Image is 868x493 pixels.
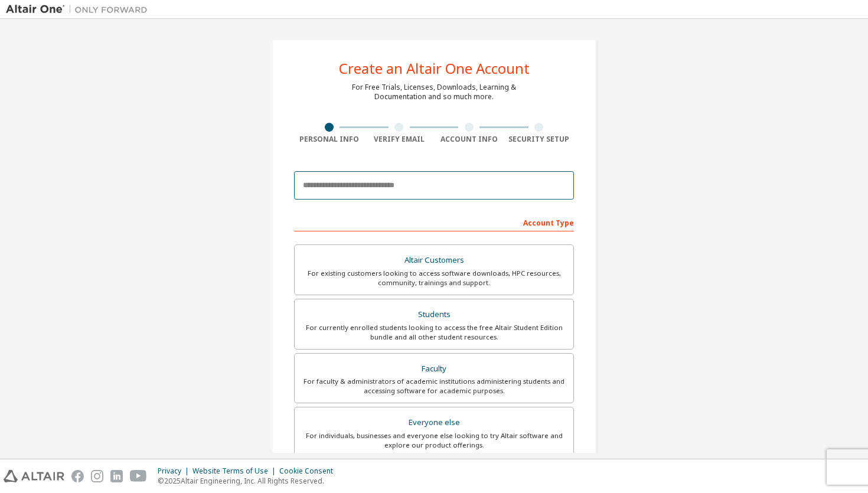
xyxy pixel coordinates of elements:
div: For existing customers looking to access software downloads, HPC resources, community, trainings ... [302,269,566,288]
div: Security Setup [504,135,575,144]
div: For faculty & administrators of academic institutions administering students and accessing softwa... [302,377,566,396]
div: Create an Altair One Account [339,61,530,76]
img: altair_logo.svg [4,470,64,482]
div: Website Terms of Use [192,466,279,476]
img: Altair One [6,4,154,15]
div: Personal Info [294,135,364,144]
div: Cookie Consent [279,466,340,476]
div: Students [302,306,566,323]
img: youtube.svg [130,470,147,482]
div: For Free Trials, Licenses, Downloads, Learning & Documentation and so much more. [352,83,516,102]
p: © 2025 Altair Engineering, Inc. All Rights Reserved. [158,476,340,486]
div: Faculty [302,361,566,377]
div: Account Info [434,135,504,144]
div: For individuals, businesses and everyone else looking to try Altair software and explore our prod... [302,431,566,450]
img: instagram.svg [91,470,103,482]
div: Privacy [158,466,192,476]
div: Account Type [294,213,574,231]
img: facebook.svg [71,470,84,482]
div: Altair Customers [302,252,566,269]
div: Everyone else [302,414,566,431]
div: Verify Email [364,135,435,144]
img: linkedin.svg [110,470,123,482]
div: For currently enrolled students looking to access the free Altair Student Edition bundle and all ... [302,323,566,342]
